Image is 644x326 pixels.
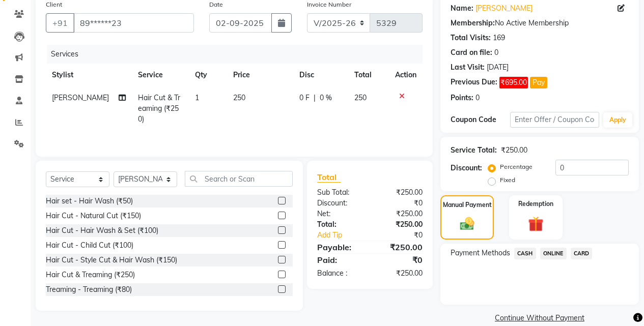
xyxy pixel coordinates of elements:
div: ₹250.00 [370,219,430,230]
span: Total [317,172,341,183]
div: ₹0 [380,230,430,241]
th: Total [348,64,389,86]
button: Pay [530,77,547,88]
th: Qty [189,64,227,86]
span: 0 F [299,93,310,103]
input: Search or Scan [185,171,293,187]
input: Search by Name/Mobile/Email/Code [73,13,194,33]
div: Hair Cut - Child Cut (₹100) [46,240,133,251]
div: 169 [493,33,505,43]
span: 0 % [320,93,332,103]
th: Action [389,64,423,86]
span: Payment Methods [451,248,510,258]
div: Payable: [310,241,370,253]
label: Fixed [500,175,515,185]
span: | [314,93,316,103]
div: Hair Cut - Style Cut & Hair Wash (₹150) [46,255,177,265]
div: ₹250.00 [370,268,430,279]
div: Hair Cut & Treaming (₹250) [46,270,135,280]
img: _gift.svg [523,215,548,233]
span: [PERSON_NAME] [52,93,109,102]
div: Total: [310,219,370,230]
span: 250 [233,93,245,102]
div: [DATE] [487,62,509,73]
div: Hair Cut - Hair Wash & Set (₹100) [46,225,158,236]
span: ONLINE [540,248,567,259]
div: 0 [494,47,498,58]
div: ₹250.00 [370,209,430,219]
a: [PERSON_NAME] [475,3,533,14]
th: Disc [293,64,348,86]
label: Redemption [518,199,553,209]
div: ₹0 [370,254,430,266]
span: 250 [354,93,367,102]
div: Previous Due: [451,77,497,88]
div: No Active Membership [451,18,629,28]
div: Last Visit: [451,62,485,73]
th: Stylist [46,64,132,86]
div: Net: [310,209,370,219]
div: Name: [451,3,473,14]
a: Continue Without Payment [442,313,637,323]
input: Enter Offer / Coupon Code [510,112,599,128]
label: Percentage [500,162,533,171]
div: Sub Total: [310,187,370,198]
a: Add Tip [310,230,380,241]
label: Manual Payment [443,200,492,210]
span: 1 [195,93,199,102]
button: Apply [603,112,632,128]
div: Hair set - Hair Wash (₹50) [46,196,133,206]
span: Hair Cut & Treaming (₹250) [138,93,180,124]
div: Paid: [310,254,370,266]
div: Card on file: [451,47,492,58]
span: ₹695.00 [499,77,528,88]
th: Service [132,64,189,86]
div: ₹250.00 [370,241,430,253]
div: ₹250.00 [370,187,430,198]
div: Treaming - Treaming (₹80) [46,284,132,295]
button: +91 [46,13,74,33]
div: Points: [451,93,473,103]
div: Discount: [310,198,370,209]
div: Total Visits: [451,33,491,43]
span: CARD [571,248,593,259]
div: Balance : [310,268,370,279]
span: CASH [514,248,536,259]
div: Membership: [451,18,495,28]
div: Services [47,45,430,64]
div: 0 [475,93,480,103]
div: Discount: [451,163,482,173]
div: Hair Cut - Natural Cut (₹150) [46,211,141,221]
div: ₹0 [370,198,430,209]
div: Coupon Code [451,114,510,125]
th: Price [227,64,293,86]
div: Service Total: [451,145,497,156]
div: ₹250.00 [501,145,527,156]
img: _cash.svg [456,216,479,232]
